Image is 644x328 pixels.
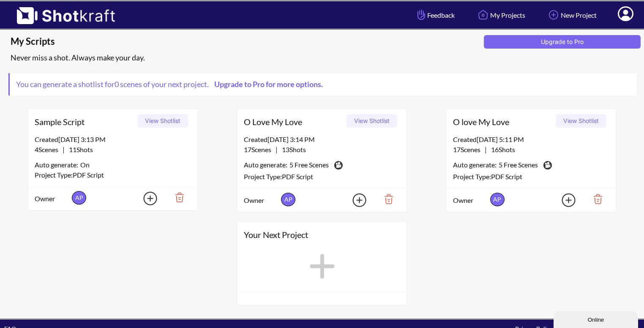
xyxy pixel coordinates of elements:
span: My Scripts [11,35,481,48]
img: Hand Icon [415,8,427,22]
img: Add Icon [339,191,369,210]
iframe: chat widget [554,309,640,328]
span: 17 Scenes [244,145,276,153]
div: Project Type: PDF Script [244,172,400,182]
button: View Shotlist [137,114,188,128]
div: Created [DATE] 5:11 PM [453,134,609,145]
img: Add Icon [130,189,160,208]
span: Sample Script [35,115,134,128]
div: Project Type: PDF Script [453,172,609,182]
img: Add Icon [548,191,578,210]
span: 5 Free Scenes [499,160,538,172]
a: New Project [540,4,603,26]
span: Owner [244,195,279,205]
img: Trash Icon [580,192,609,206]
span: Owner [453,195,488,205]
div: Never miss a shot. Always make your day. [8,51,640,65]
button: View Shotlist [347,114,397,128]
button: Upgrade to Pro [484,35,641,49]
span: Owner [35,194,70,204]
img: Trash Icon [371,192,400,206]
span: AP [72,191,86,205]
span: Auto generate: [453,160,499,172]
span: 0 scenes of your next project. [115,79,327,89]
button: View Shotlist [556,114,606,128]
span: Auto generate: [244,160,289,172]
span: O love My Love [453,115,553,128]
img: Camera Icon [541,159,553,172]
div: Created [DATE] 3:14 PM [244,134,400,145]
img: Camera Icon [332,159,344,172]
span: AP [281,193,295,206]
span: Feedback [415,10,455,20]
span: 11 Shots [65,145,93,153]
span: 16 Shots [487,145,515,153]
span: | [35,145,93,155]
img: Add Icon [546,8,561,22]
span: 5 Free Scenes [289,160,329,172]
span: AP [490,193,505,206]
span: On [80,160,90,170]
div: Created [DATE] 3:13 PM [35,134,191,145]
span: O Love My Love [244,115,344,128]
span: You can generate a shotlist for [10,73,333,96]
span: | [453,145,515,155]
span: 17 Scenes [453,145,485,153]
a: Upgrade to Pro for more options. [209,79,327,89]
span: 4 Scenes [35,145,63,153]
span: 13 Shots [278,145,306,153]
div: Project Type: PDF Script [35,170,191,180]
img: Trash Icon [162,190,191,205]
span: | [244,145,306,155]
a: My Projects [469,4,532,26]
img: Home Icon [476,8,490,22]
span: Your Next Project [244,228,400,241]
span: Auto generate: [35,160,80,170]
